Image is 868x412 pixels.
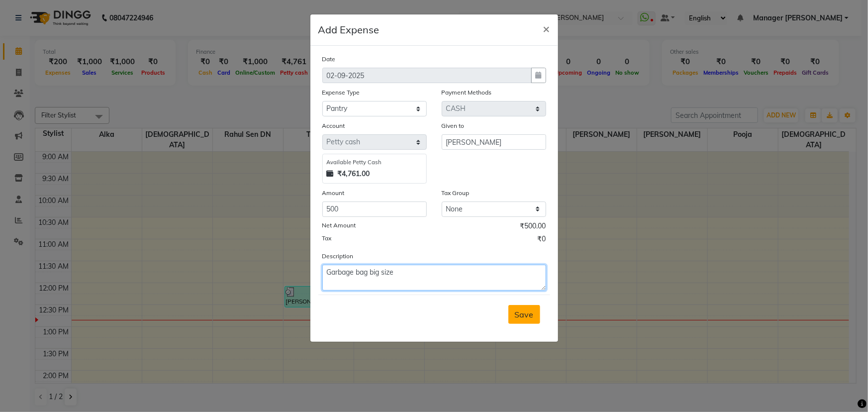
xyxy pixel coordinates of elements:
[322,202,427,217] input: Amount
[442,88,492,97] label: Payment Methods
[515,309,534,319] span: Save
[322,252,354,261] label: Description
[442,134,546,150] input: Given to
[538,234,546,247] span: ₹0
[322,189,345,198] label: Amount
[322,88,360,97] label: Expense Type
[322,55,336,64] label: Date
[535,14,558,42] button: Close
[520,221,546,234] span: ₹500.00
[543,21,550,36] span: ×
[322,121,345,130] label: Account
[442,189,470,198] label: Tax Group
[508,305,540,324] button: Save
[338,169,370,179] strong: ₹4,761.00
[442,121,465,130] label: Given to
[318,22,380,37] h5: Add Expense
[322,234,332,243] label: Tax
[322,221,356,230] label: Net Amount
[327,158,422,167] div: Available Petty Cash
